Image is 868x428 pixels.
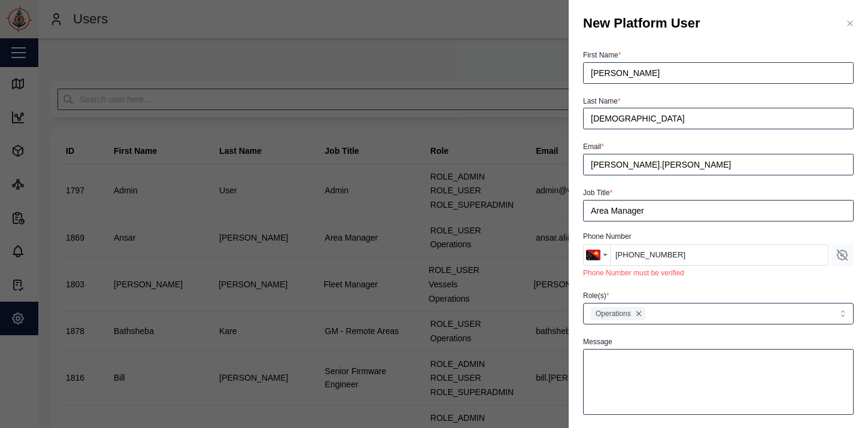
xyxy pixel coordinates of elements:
label: Email [583,142,604,151]
label: Last Name [583,97,621,105]
div: Phone Number must be verified [583,268,854,279]
label: Message [583,338,612,346]
label: First Name [583,51,621,59]
div: Phone Number [583,231,854,242]
span: Operations [596,308,631,320]
button: Country selector [583,244,611,266]
label: Job Title [583,189,612,197]
label: Role(s) [583,292,609,300]
h3: New Platform User [583,14,700,33]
